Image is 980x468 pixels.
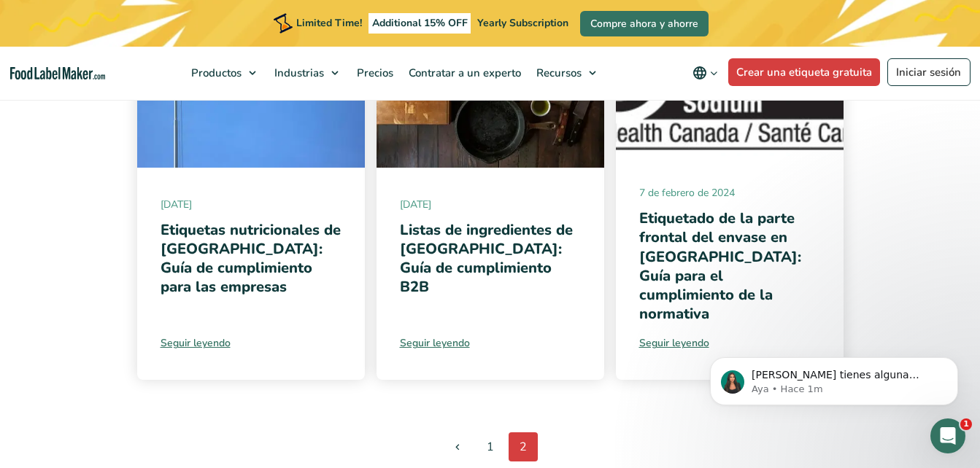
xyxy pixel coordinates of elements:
a: 1 [476,432,505,461]
a: Iniciar sesión [887,58,971,86]
iframe: Intercom live chat [930,418,965,453]
a: Etiquetado de la parte frontal del envase en [GEOGRAPHIC_DATA]: Guía para el cumplimiento de la n... [639,208,801,324]
span: Contratar a un experto [404,66,522,80]
span: Yearly Subscription [477,16,568,30]
span: 2 [509,432,538,461]
a: Listas de ingredientes de [GEOGRAPHIC_DATA]: Guía de cumplimiento B2B [400,220,573,297]
a: Food Label Maker homepage [10,67,105,79]
a: Seguir leyendo [161,335,342,351]
span: [DATE] [161,197,342,212]
button: Change language [682,58,728,87]
span: 1 [960,418,972,430]
span: [DATE] [400,197,581,212]
a: Crear una etiqueta gratuita [728,58,881,86]
span: Industrias [270,66,325,80]
a: Seguir leyendo [639,335,820,351]
a: Compre ahora y ahorre [580,11,709,36]
a: Seguir leyendo [400,335,581,351]
iframe: Intercom notifications mensaje [688,327,980,429]
span: Additional 15% OFF [369,13,471,34]
a: Recursos [529,47,603,99]
a: Precios [350,47,398,99]
a: Etiquetas nutricionales de [GEOGRAPHIC_DATA]: Guía de cumplimiento para las empresas [161,220,341,297]
span: Recursos [532,66,583,80]
span: 7 de febrero de 2024 [639,185,820,200]
span: Precios [352,66,395,80]
a: Contratar a un experto [401,47,525,99]
span: Productos [187,66,243,80]
span: Limited Time! [296,16,362,30]
a: Industrias [267,47,346,99]
a: Productos [184,47,263,99]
